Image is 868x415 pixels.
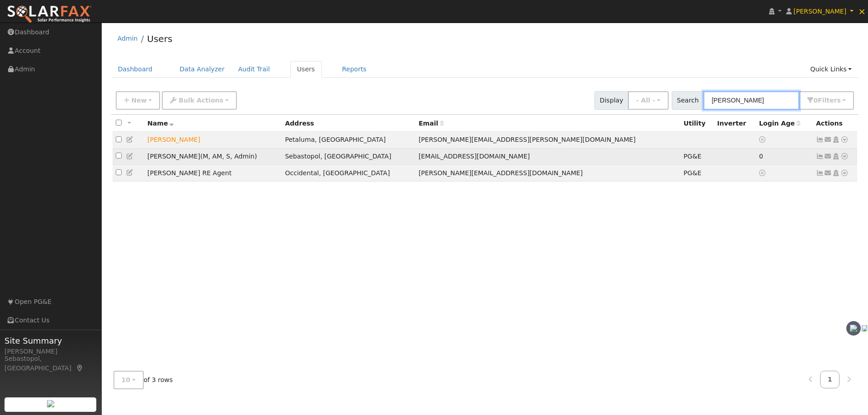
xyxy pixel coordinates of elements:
[818,97,841,104] span: Filter
[162,91,236,110] button: Bulk Actions
[144,148,282,165] td: [PERSON_NAME]
[419,120,444,127] span: Email
[684,119,711,128] div: Utility
[419,136,636,143] span: [PERSON_NAME][EMAIL_ADDRESS][PERSON_NAME][DOMAIN_NAME]
[144,132,282,149] td: Lead
[147,120,174,127] span: Name
[282,132,415,149] td: Petaluma, [GEOGRAPHIC_DATA]
[113,371,144,389] button: 10
[126,136,134,143] a: Edit User
[816,136,824,143] a: Not connected
[672,91,704,110] span: Search
[282,165,415,182] td: Occidental, [GEOGRAPHIC_DATA]
[203,153,208,160] span: Manager
[144,165,282,182] td: [PERSON_NAME] RE Agent
[824,152,832,161] a: jjackson@vitalenergysolar.com
[200,153,257,160] span: ( )
[5,354,97,373] div: Sebastopol, [GEOGRAPHIC_DATA]
[628,91,669,110] button: - All -
[285,119,412,128] div: Address
[126,153,134,160] a: Edit User
[208,153,222,160] span: Account Manager
[799,91,854,110] button: 0Filters
[759,169,767,177] a: No login access
[231,61,277,78] a: Audit Trail
[824,135,832,145] a: jason.huntziker@gmail.com
[290,61,322,78] a: Users
[419,153,530,160] span: [EMAIL_ADDRESS][DOMAIN_NAME]
[717,119,753,128] div: Inverter
[759,136,767,143] a: No login access
[759,153,763,160] span: 10/06/2025 12:37:18 PM
[173,61,231,78] a: Data Analyzer
[594,91,628,110] span: Display
[840,168,849,178] a: Other actions
[816,153,824,160] a: Show Graph
[122,376,131,383] span: 10
[47,400,54,407] img: retrieve
[793,8,846,15] span: [PERSON_NAME]
[832,136,840,143] a: Login As
[76,364,84,372] a: Map
[7,5,92,24] img: SolarFax
[858,6,866,17] span: ×
[113,371,173,389] span: of 3 rows
[759,120,801,127] span: Days since last login
[179,97,223,104] span: Bulk Actions
[824,168,832,178] a: jason@silverldb.com
[832,169,840,177] a: Login As
[118,35,138,42] a: Admin
[222,153,230,160] span: Salesperson
[111,61,160,78] a: Dashboard
[131,97,146,104] span: New
[840,135,849,145] a: Other actions
[832,153,840,160] a: Login As
[803,61,859,78] a: Quick Links
[684,153,701,160] span: PG&E
[820,371,840,388] a: 1
[419,169,583,177] span: [PERSON_NAME][EMAIL_ADDRESS][DOMAIN_NAME]
[335,61,373,78] a: Reports
[5,347,97,356] div: [PERSON_NAME]
[282,148,415,165] td: Sebastopol, [GEOGRAPHIC_DATA]
[840,152,849,161] a: Other actions
[147,33,172,44] a: Users
[230,153,255,160] span: Admin
[703,91,799,110] input: Search
[126,169,134,176] a: Edit User
[5,335,97,347] span: Site Summary
[816,119,854,128] div: Actions
[816,169,824,177] a: Show Graph
[684,169,701,177] span: PG&E
[116,91,160,110] button: New
[837,97,840,104] span: s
